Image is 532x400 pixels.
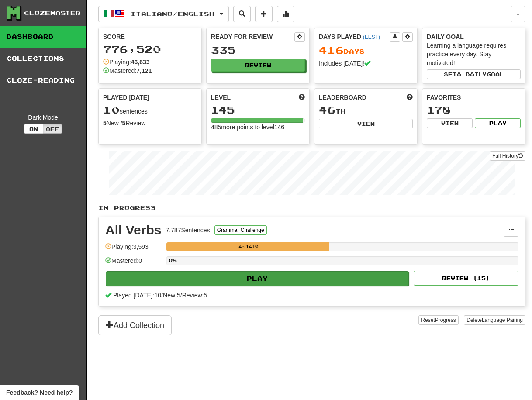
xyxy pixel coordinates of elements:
[319,93,366,102] span: Leaderboard
[103,58,150,66] div: Playing:
[363,34,380,40] a: (EEST)
[103,93,149,102] span: Played [DATE]
[211,45,305,55] div: 335
[103,120,107,127] strong: 5
[6,388,73,397] span: Open feedback widget
[319,44,344,56] span: 416
[7,113,79,122] div: Dark Mode
[211,104,305,115] div: 145
[24,124,43,134] button: On
[98,6,229,22] button: Italiano/English
[319,59,413,68] div: Includes [DATE]!
[482,317,523,323] span: Language Pairing
[319,32,390,41] div: Days Played
[427,32,521,41] div: Daily Goal
[182,292,207,299] span: Review: 5
[255,6,273,22] button: Add sentence to collection
[180,292,182,299] span: /
[131,10,214,17] span: Italiano / English
[277,6,294,22] button: More stats
[136,67,152,74] strong: 7,121
[211,32,294,41] div: Ready for Review
[103,32,197,41] div: Score
[319,45,413,56] div: Day s
[161,292,163,299] span: /
[457,71,487,77] span: a daily
[103,104,197,116] div: sentences
[475,118,521,128] button: Play
[98,203,525,212] p: In Progress
[464,315,525,325] button: DeleteLanguage Pairing
[131,59,150,66] strong: 46,633
[113,292,161,299] span: Played [DATE]: 10
[163,292,180,299] span: New: 5
[24,9,81,17] div: Clozemaster
[103,119,197,128] div: New / Review
[105,242,162,257] div: Playing: 3,593
[105,256,162,271] div: Mastered: 0
[43,124,62,134] button: Off
[490,151,525,161] a: Full History
[435,317,456,323] span: Progress
[418,315,458,325] button: ResetProgress
[319,119,413,128] button: View
[214,225,267,235] button: Grammar Challenge
[211,123,305,131] div: 485 more points to level 146
[319,104,413,116] div: th
[211,59,305,72] button: Review
[319,103,335,116] span: 46
[427,41,521,67] div: Learning a language requires practice every day. Stay motivated!
[414,271,518,286] button: Review (15)
[98,315,172,335] button: Add Collection
[427,118,473,128] button: View
[233,6,251,22] button: Search sentences
[105,224,161,237] div: All Verbs
[427,93,521,102] div: Favorites
[299,93,305,102] span: Score more points to level up
[169,242,329,251] div: 46.141%
[103,44,197,55] div: 776,520
[103,103,120,116] span: 10
[166,226,210,234] div: 7,787 Sentences
[211,93,231,102] span: Level
[106,271,409,286] button: Play
[407,93,413,102] span: This week in points, UTC
[122,120,126,127] strong: 5
[427,104,521,115] div: 178
[103,66,152,75] div: Mastered:
[427,69,521,79] button: Seta dailygoal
